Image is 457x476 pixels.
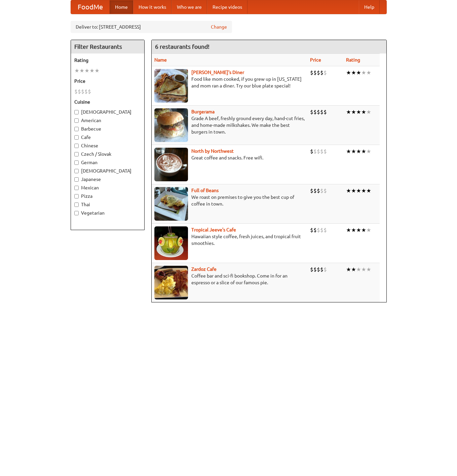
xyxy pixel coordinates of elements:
[88,88,91,95] li: $
[323,148,327,155] li: $
[346,187,351,194] li: ★
[71,21,232,33] div: Deliver to: [STREET_ADDRESS]
[361,108,366,116] li: ★
[320,187,323,194] li: $
[110,0,133,14] a: Home
[133,0,172,14] a: How it works
[351,226,356,234] li: ★
[154,226,188,260] img: jeeves.jpg
[317,187,320,194] li: $
[154,76,305,89] p: Food like mom cooked, if you grew up in [US_STATE] and mom ran a diner. Try our blue plate special!
[155,43,210,50] ng-pluralize: 6 restaurants found!
[317,108,320,116] li: $
[323,266,327,273] li: $
[361,266,366,273] li: ★
[191,227,236,232] a: Tropical Jeeve's Cafe
[211,24,227,30] a: Change
[74,203,79,207] input: Thai
[74,186,79,190] input: Mexican
[313,266,317,273] li: $
[351,108,356,116] li: ★
[191,109,215,114] b: Burgerama
[317,148,320,155] li: $
[74,99,141,105] h5: Cuisine
[366,69,371,76] li: ★
[79,67,84,74] li: ★
[74,134,141,141] label: Cafe
[74,160,79,165] input: German
[313,187,317,194] li: $
[207,0,247,14] a: Recipe videos
[356,226,361,234] li: ★
[313,148,317,155] li: $
[74,193,141,199] label: Pizza
[346,69,351,76] li: ★
[366,187,371,194] li: ★
[323,69,327,76] li: $
[351,187,356,194] li: ★
[89,67,94,74] li: ★
[323,187,327,194] li: $
[74,125,141,132] label: Barbecue
[154,187,188,221] img: beans.jpg
[313,108,317,116] li: $
[351,69,356,76] li: ★
[74,201,141,208] label: Thai
[361,226,366,234] li: ★
[313,226,317,234] li: $
[346,226,351,234] li: ★
[310,148,313,155] li: $
[74,118,79,123] input: American
[310,57,321,63] a: Price
[191,148,234,154] a: North by Northwest
[317,266,320,273] li: $
[74,57,141,64] h5: Rating
[74,110,79,114] input: [DEMOGRAPHIC_DATA]
[74,127,79,131] input: Barbecue
[310,108,313,116] li: $
[356,266,361,273] li: ★
[310,226,313,234] li: $
[74,151,141,157] label: Czech / Slovak
[74,184,141,191] label: Mexican
[84,88,88,95] li: $
[74,210,141,216] label: Vegetarian
[74,194,79,198] input: Pizza
[74,168,141,174] label: [DEMOGRAPHIC_DATA]
[191,266,217,272] a: Zardoz Cafe
[154,154,305,161] p: Great coffee and snacks. Free wifi.
[74,78,141,84] h5: Price
[310,266,313,273] li: $
[74,159,141,166] label: German
[351,148,356,155] li: ★
[74,109,141,115] label: [DEMOGRAPHIC_DATA]
[366,226,371,234] li: ★
[361,187,366,194] li: ★
[94,67,100,74] li: ★
[74,88,78,95] li: $
[346,266,351,273] li: ★
[74,144,79,148] input: Chinese
[320,226,323,234] li: $
[320,266,323,273] li: $
[323,226,327,234] li: $
[154,148,188,181] img: north.jpg
[346,57,360,63] a: Rating
[74,142,141,149] label: Chinese
[356,69,361,76] li: ★
[320,108,323,116] li: $
[359,0,380,14] a: Help
[154,194,305,207] p: We roast on premises to give you the best cup of coffee in town.
[366,148,371,155] li: ★
[154,57,167,63] a: Name
[172,0,207,14] a: Who we are
[320,69,323,76] li: $
[74,135,79,140] input: Cafe
[320,148,323,155] li: $
[74,117,141,124] label: American
[191,70,244,75] a: [PERSON_NAME]'s Diner
[346,108,351,116] li: ★
[71,40,144,53] h4: Filter Restaurants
